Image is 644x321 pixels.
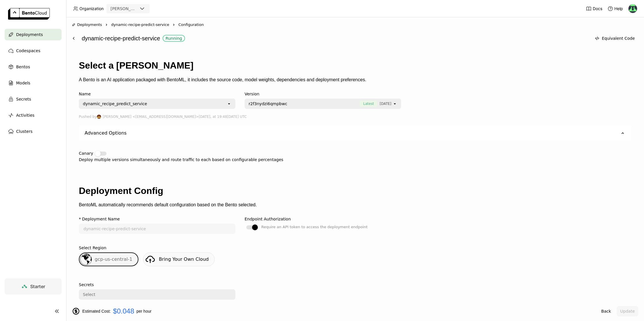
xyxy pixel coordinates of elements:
div: Estimated Cost: per hour [72,307,595,315]
span: Deployments [77,22,102,28]
svg: open [227,101,231,106]
div: Name [79,92,235,96]
span: Secrets [16,96,31,103]
span: Organization [79,6,104,11]
span: Activities [16,112,35,119]
span: Docs [593,6,602,11]
button: Equivalent Code [591,33,638,44]
a: Docs [586,6,602,12]
input: Selected strella. [138,6,139,12]
h1: Select a [PERSON_NAME] [79,60,631,71]
div: Select Region [79,246,106,250]
nav: Breadcrumbs navigation [72,22,638,28]
span: Bentos [16,63,30,70]
span: [PERSON_NAME] <[EMAIL_ADDRESS][DOMAIN_NAME]> [103,114,199,120]
div: Require an API token to access the deployment endpoint [261,224,367,231]
span: r2f3nydzi6qmpbwc [249,101,287,107]
div: [PERSON_NAME] [110,6,138,12]
div: Endpoint Authorization [245,217,291,221]
img: logo [8,8,50,20]
input: name of deployment (autogenerated if blank) [79,224,235,233]
span: [DATE] [380,101,391,107]
svg: Right [104,22,109,27]
button: Update [617,306,638,316]
p: A Bento is an AI application packaged with BentoML, it includes the source code, model weights, d... [79,77,631,82]
span: dynamic-recipe-predict-service [111,22,169,28]
div: Deployments [72,22,102,28]
div: Help [607,6,623,12]
span: gcp-us-central-1 [95,256,132,262]
div: Secrets [79,282,94,287]
div: Advanced Options [79,126,631,141]
img: Sean O'Callahan [628,4,637,13]
input: Selected [object Object]. [392,101,393,107]
span: Clusters [16,128,33,135]
div: Deployment Name [82,217,120,221]
div: Running [165,36,182,41]
div: dynamic-recipe-predict-service [82,33,588,44]
h1: Deployment Config [79,186,631,196]
p: BentoML automatically recommends default configuration based on the Bento selected. [79,202,631,207]
a: Models [5,77,62,89]
div: Deploy multiple versions simultaneously and route traffic to each based on configurable percentages [79,157,631,163]
div: Canary [79,150,93,156]
a: Clusters [5,126,62,137]
a: Starter [5,278,62,294]
div: Pushed by [DATE], at 19:48[DATE] UTC [79,114,631,120]
span: Bring Your Own Cloud [159,256,209,262]
img: Agastya Mondal [97,115,101,119]
svg: open [393,101,397,106]
span: Starter [30,284,45,289]
svg: Down [620,130,626,136]
a: Deployments [5,29,62,40]
a: Bring Your Own Cloud [143,252,215,266]
div: gcp-us-central-1 [79,252,138,266]
a: Activities [5,109,62,121]
span: Deployments [16,31,43,38]
span: Configuration [178,22,204,28]
svg: Right [172,22,176,27]
div: dynamic_recipe_predict_service [83,101,147,107]
span: Codespaces [16,47,40,54]
div: Version [245,92,401,96]
span: $0.048 [113,307,134,315]
a: Bentos [5,61,62,73]
span: Help [614,6,623,11]
div: Advanced Options [85,130,127,136]
a: Secrets [5,93,62,105]
button: Back [598,306,614,316]
a: Codespaces [5,45,62,56]
span: Latest [360,101,377,107]
span: Models [16,80,30,86]
div: Select [83,292,95,297]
